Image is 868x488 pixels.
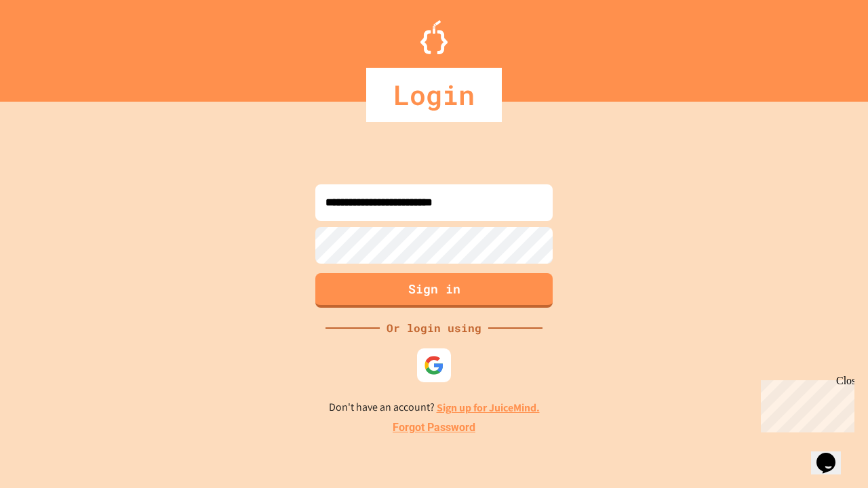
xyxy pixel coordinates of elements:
button: Sign in [315,273,553,308]
a: Forgot Password [393,420,475,436]
a: Sign up for JuiceMind. [437,401,540,415]
img: google-icon.svg [424,355,444,375]
img: Logo.svg [420,20,448,54]
iframe: chat widget [811,434,854,474]
div: Or login using [380,320,488,336]
iframe: chat widget [755,375,854,432]
div: Login [366,68,502,122]
div: Chat with us now!Close [5,5,94,86]
p: Don't have an account? [329,399,540,416]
